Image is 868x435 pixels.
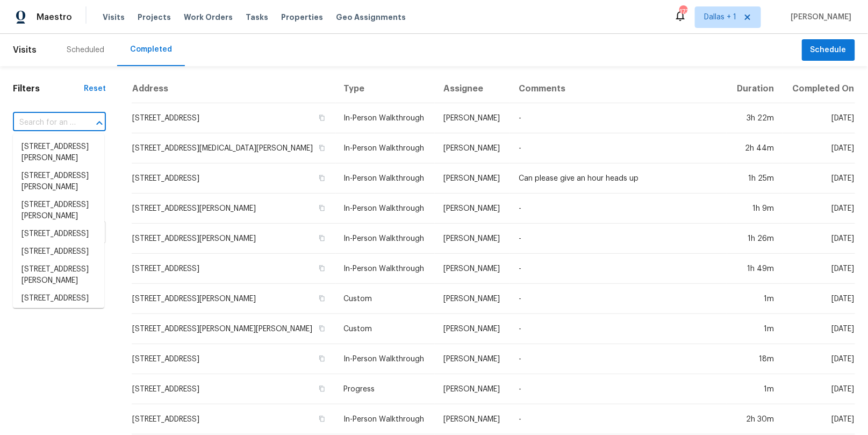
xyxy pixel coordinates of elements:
td: 3h 22m [727,103,783,133]
td: [PERSON_NAME] [435,404,510,434]
span: Visits [103,12,125,23]
td: 18m [727,344,783,374]
td: [STREET_ADDRESS] [132,254,335,284]
td: [PERSON_NAME] [435,254,510,284]
button: Copy Address [317,173,327,183]
span: Schedule [810,44,847,57]
td: [DATE] [783,314,855,344]
td: [STREET_ADDRESS] [132,163,335,194]
td: - [510,344,727,374]
th: Duration [727,75,783,103]
span: Projects [138,12,171,23]
td: - [510,103,727,133]
h1: Filters [13,83,84,94]
span: Dallas + 1 [704,12,736,23]
td: 1h 25m [727,163,783,194]
td: [PERSON_NAME] [435,284,510,314]
td: In-Person Walkthrough [335,103,435,133]
td: - [510,314,727,344]
button: Copy Address [317,143,327,153]
td: [DATE] [783,284,855,314]
td: [STREET_ADDRESS] [132,404,335,434]
td: [DATE] [783,254,855,284]
td: Custom [335,314,435,344]
span: Work Orders [184,12,233,23]
td: - [510,194,727,224]
td: [PERSON_NAME] [435,314,510,344]
td: [PERSON_NAME] [435,133,510,163]
td: [STREET_ADDRESS][PERSON_NAME] [132,284,335,314]
td: Can please give an hour heads up [510,163,727,194]
th: Address [132,75,335,103]
div: Completed [130,44,172,55]
td: In-Person Walkthrough [335,254,435,284]
div: 173 [679,6,687,17]
button: Copy Address [317,203,327,213]
button: Copy Address [317,324,327,333]
td: [STREET_ADDRESS] [132,374,335,404]
button: Copy Address [317,354,327,363]
button: Close [92,116,107,131]
td: [DATE] [783,224,855,254]
td: [STREET_ADDRESS][PERSON_NAME] [132,224,335,254]
li: [STREET_ADDRESS][PERSON_NAME] [13,196,104,225]
td: [STREET_ADDRESS][PERSON_NAME] [132,194,335,224]
td: 2h 30m [727,404,783,434]
span: Maestro [37,12,72,23]
span: Tasks [246,13,268,21]
td: 1m [727,284,783,314]
div: Reset [84,83,106,94]
td: [DATE] [783,103,855,133]
td: [PERSON_NAME] [435,224,510,254]
button: Copy Address [317,263,327,273]
td: [STREET_ADDRESS][PERSON_NAME][PERSON_NAME] [132,314,335,344]
td: In-Person Walkthrough [335,163,435,194]
button: Copy Address [317,384,327,394]
button: Copy Address [317,113,327,123]
td: 1h 9m [727,194,783,224]
td: In-Person Walkthrough [335,224,435,254]
li: [STREET_ADDRESS][PERSON_NAME] [13,261,104,290]
td: - [510,224,727,254]
td: [DATE] [783,133,855,163]
td: [DATE] [783,344,855,374]
td: [DATE] [783,163,855,194]
td: In-Person Walkthrough [335,344,435,374]
td: In-Person Walkthrough [335,404,435,434]
button: Copy Address [317,233,327,243]
td: - [510,374,727,404]
input: Search for an address... [13,115,76,131]
td: [PERSON_NAME] [435,374,510,404]
td: - [510,254,727,284]
li: [STREET_ADDRESS] [13,225,104,243]
li: [STREET_ADDRESS][PERSON_NAME] [13,167,104,196]
li: [STREET_ADDRESS][PERSON_NAME] [13,138,104,167]
button: Copy Address [317,294,327,303]
td: 2h 44m [727,133,783,163]
td: Custom [335,284,435,314]
td: 1h 26m [727,224,783,254]
td: - [510,133,727,163]
td: In-Person Walkthrough [335,194,435,224]
td: [PERSON_NAME] [435,163,510,194]
div: Scheduled [67,45,104,55]
td: [DATE] [783,404,855,434]
span: Geo Assignments [336,12,406,23]
th: Completed On [783,75,855,103]
td: [PERSON_NAME] [435,344,510,374]
td: In-Person Walkthrough [335,133,435,163]
li: [STREET_ADDRESS] [13,290,104,308]
td: [DATE] [783,374,855,404]
th: Comments [510,75,727,103]
span: Visits [13,38,37,62]
th: Assignee [435,75,510,103]
td: 1m [727,314,783,344]
td: - [510,284,727,314]
td: [STREET_ADDRESS] [132,344,335,374]
li: [STREET_ADDRESS][PERSON_NAME] [13,308,104,337]
td: - [510,404,727,434]
td: [PERSON_NAME] [435,103,510,133]
li: [STREET_ADDRESS] [13,243,104,261]
button: Copy Address [317,414,327,424]
span: Properties [281,12,323,23]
